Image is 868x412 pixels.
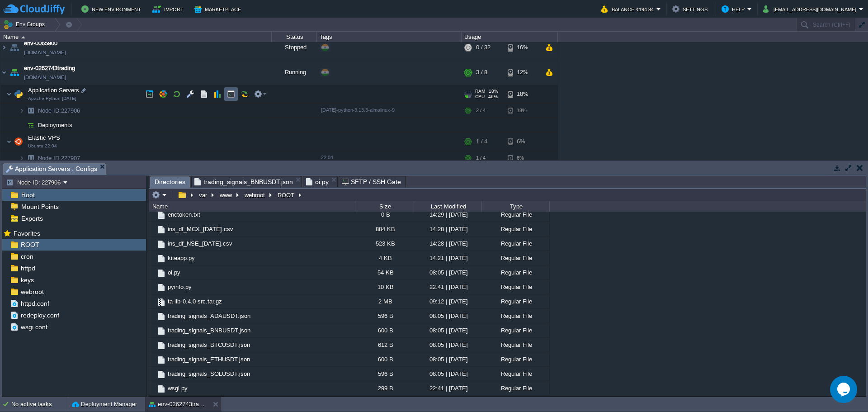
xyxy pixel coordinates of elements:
button: Help [722,4,747,14]
span: Ubuntu 22.04 [28,143,57,149]
img: AMDAwAAAACH5BAEAAAAALAAAAAABAAEAAAICRAEAOw== [149,208,156,222]
div: Status [272,32,316,42]
div: 1 / 4 [476,151,486,165]
span: Node ID: [38,155,61,161]
div: Regular File [481,338,549,352]
button: webroot [243,191,267,199]
div: 596 B [355,367,414,381]
img: AMDAwAAAACH5BAEAAAAALAAAAAABAAEAAAICRAEAOw== [156,312,166,322]
iframe: chat widget [830,376,859,403]
img: AMDAwAAAACH5BAEAAAAALAAAAAABAAEAAAICRAEAOw== [156,283,166,293]
div: Regular File [481,222,549,236]
div: 16% [508,35,537,60]
div: 08:05 | [DATE] [414,265,481,279]
span: trading_signals_BTCUSDT.json [166,341,251,349]
div: Regular File [481,251,549,265]
div: Tags [317,32,461,42]
img: AMDAwAAAACH5BAEAAAAALAAAAAABAAEAAAICRAEAOw== [149,367,156,381]
span: ins_df_NSE_[DATE].csv [166,240,234,247]
img: AMDAwAAAACH5BAEAAAAALAAAAAABAAEAAAICRAEAOw== [24,118,37,132]
span: Node ID: [38,107,61,114]
img: AMDAwAAAACH5BAEAAAAALAAAAAABAAEAAAICRAEAOw== [19,118,24,132]
div: 14:29 | [DATE] [414,208,481,222]
div: Regular File [481,294,549,308]
a: Node ID:227907 [37,154,81,162]
a: kiteapp.py [166,254,196,262]
li: /var/www/webroot/ROOT/oi.py [303,176,338,187]
div: 299 B [355,381,414,395]
a: cron [19,252,35,260]
div: 600 B [355,352,414,366]
div: Regular File [481,309,549,323]
button: Import [152,4,186,14]
img: AMDAwAAAACH5BAEAAAAALAAAAAABAAEAAAICRAEAOw== [19,151,24,165]
button: www [218,191,234,199]
div: 596 B [355,309,414,323]
a: Application ServersApache Python [DATE] [27,87,80,94]
div: Regular File [481,208,549,222]
img: AMDAwAAAACH5BAEAAAAALAAAAAABAAEAAAICRAEAOw== [156,268,166,278]
div: 6% [508,133,537,151]
div: 54 KB [355,265,414,279]
a: trading_signals_ADAUSDT.json [166,312,252,320]
a: redeploy.conf [19,311,61,319]
button: env-0262743trading [149,400,206,409]
img: AMDAwAAAACH5BAEAAAAALAAAAAABAAEAAAICRAEAOw== [8,60,21,85]
span: Apache Python [DATE] [28,96,76,101]
img: AMDAwAAAACH5BAEAAAAALAAAAAABAAEAAAICRAEAOw== [156,210,166,220]
a: ta-lib-0.4.0-src.tar.gz [166,298,223,305]
div: 14:21 | [DATE] [414,251,481,265]
span: env-0065900 [24,39,57,48]
a: trading_signals_SOLUSDT.json [166,370,251,378]
div: Usage [462,32,557,42]
div: 2 / 4 [476,104,486,118]
div: 0 B [355,208,414,222]
div: 884 KB [355,222,414,236]
img: AMDAwAAAACH5BAEAAAAALAAAAAABAAEAAAICRAEAOw== [156,355,166,365]
button: Deployment Manager [72,400,137,409]
a: httpd [19,264,37,272]
button: Env Groups [3,18,48,31]
img: AMDAwAAAACH5BAEAAAAALAAAAAABAAEAAAICRAEAOw== [156,326,166,336]
span: 22.04 [321,155,333,160]
img: AMDAwAAAACH5BAEAAAAALAAAAAABAAEAAAICRAEAOw== [156,341,166,350]
a: trading_signals_BNBUSDT.json [166,327,252,334]
div: 3 / 8 [476,60,487,85]
div: Regular File [481,323,549,337]
button: ROOT [276,191,297,199]
div: Regular File [481,381,549,395]
span: Application Servers [27,86,80,94]
a: Favorites [12,230,42,237]
button: Balance ₹194.84 [601,4,656,14]
div: 10 KB [355,280,414,294]
img: AMDAwAAAACH5BAEAAAAALAAAAAABAAEAAAICRAEAOw== [21,36,25,38]
a: ins_df_MCX_[DATE].csv [166,225,235,233]
a: keys [19,276,35,284]
img: AMDAwAAAACH5BAEAAAAALAAAAAABAAEAAAICRAEAOw== [149,323,156,337]
div: 08:05 | [DATE] [414,323,481,337]
div: 523 KB [355,237,414,251]
a: oi.py [166,269,182,276]
img: AMDAwAAAACH5BAEAAAAALAAAAAABAAEAAAICRAEAOw== [156,384,166,394]
button: Node ID: 227906 [6,178,63,186]
div: Regular File [481,352,549,366]
div: 12% [508,60,537,85]
button: var [198,191,209,199]
span: Favorites [12,229,42,237]
span: CPU [475,94,485,99]
span: env-0262743trading [24,64,75,73]
div: 08:05 | [DATE] [414,338,481,352]
img: AMDAwAAAACH5BAEAAAAALAAAAAABAAEAAAICRAEAOw== [156,239,166,249]
div: No active tasks [11,397,68,412]
a: ROOT [19,241,41,249]
div: 14:28 | [DATE] [414,222,481,236]
a: Exports [19,214,44,223]
a: enctoken.txt [166,211,202,218]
